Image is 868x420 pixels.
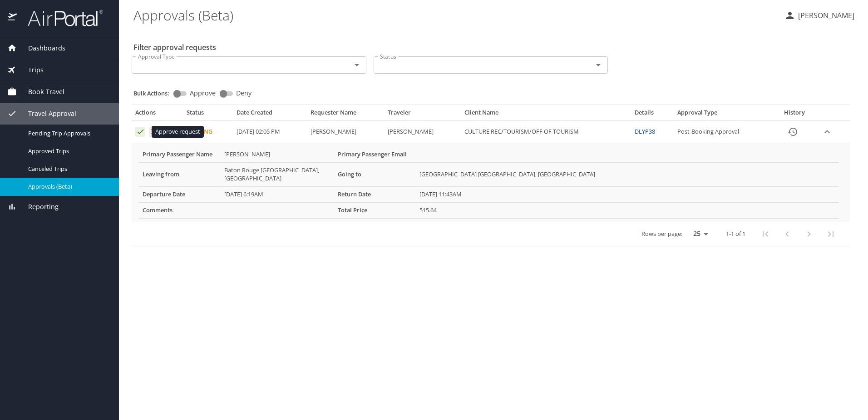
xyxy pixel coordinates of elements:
th: Departure Date [139,186,221,202]
th: Return Date [334,186,416,202]
button: Open [592,59,605,71]
p: Bulk Actions: [133,89,177,97]
p: Rows per page: [641,231,682,237]
span: Reporting [17,202,59,212]
td: [PERSON_NAME] [221,147,334,162]
select: rows per page [686,227,711,240]
h2: Filter approval requests [133,40,216,55]
th: Traveler [384,109,461,120]
span: Approved Trips [28,147,108,155]
th: Going to [334,162,416,186]
td: CULTURE REC/TOURISM/OFF OF TOURISM [461,121,631,143]
th: Actions [132,109,183,120]
td: 515.64 [416,202,839,218]
table: Approval table [132,109,850,246]
button: History [782,121,804,143]
a: DLYP38 [635,127,655,135]
td: Baton Rouge [GEOGRAPHIC_DATA], [GEOGRAPHIC_DATA] [221,162,334,186]
h1: Approvals (Beta) [133,1,777,29]
td: Post-Booking Approval [674,121,772,143]
td: Pending [183,121,233,143]
span: Approvals (Beta) [28,182,108,191]
button: Open [350,59,363,71]
th: History [772,109,817,120]
th: Date Created [233,109,307,120]
td: [DATE] 11:43AM [416,186,839,202]
button: expand row [820,125,834,139]
th: Details [631,109,674,120]
span: Travel Approval [17,109,76,119]
td: [DATE] 6:19AM [221,186,334,202]
th: Primary Passenger Email [334,147,416,162]
span: Book Travel [17,87,64,97]
th: Approval Type [674,109,772,120]
span: Approve [190,90,216,96]
span: Pending Trip Approvals [28,129,108,138]
span: Canceled Trips [28,165,108,173]
td: [DATE] 02:05 PM [233,121,307,143]
table: More info for approvals [139,147,839,219]
th: Total Price [334,202,416,218]
button: [PERSON_NAME] [781,7,858,24]
th: Client Name [461,109,631,120]
th: Status [183,109,233,120]
th: Comments [139,202,221,218]
td: [GEOGRAPHIC_DATA] [GEOGRAPHIC_DATA], [GEOGRAPHIC_DATA] [416,162,839,186]
td: [PERSON_NAME] [307,121,384,143]
img: airportal-logo.png [18,9,103,27]
th: Requester Name [307,109,384,120]
th: Leaving from [139,162,221,186]
p: [PERSON_NAME] [795,10,854,21]
th: Primary Passenger Name [139,147,221,162]
span: Trips [17,65,44,75]
td: [PERSON_NAME] [384,121,461,143]
p: 1-1 of 1 [726,231,745,237]
span: Deny [236,90,252,96]
img: icon-airportal.png [8,9,18,27]
span: Dashboards [17,43,65,53]
button: Deny request [149,127,159,137]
